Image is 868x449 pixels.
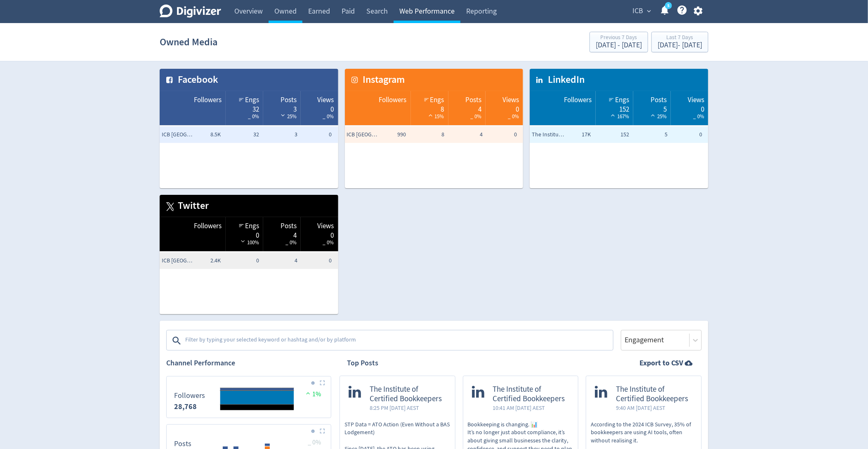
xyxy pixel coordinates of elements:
img: Placeholder [320,380,325,386]
span: Engs [245,221,259,231]
img: negative-performance-white.svg [239,238,247,244]
span: 15% [427,113,444,120]
div: 4 [267,231,297,237]
span: ICB Australia [162,257,195,265]
span: The Institute of Certified Bookkeepers [370,385,446,404]
img: positive-performance-white.svg [649,112,657,118]
span: _ 0% [308,438,321,447]
span: Posts [281,221,297,231]
div: 3 [267,105,297,111]
span: ICB Australia [162,131,195,139]
span: Engs [430,95,444,105]
span: The Institute of Certified Bookkeepers [493,385,570,404]
dt: Posts [174,439,191,449]
span: ICB [632,5,643,18]
span: The Institute of Certified Bookkeepers [616,385,693,404]
img: Placeholder [320,428,325,434]
img: positive-performance-white.svg [427,112,435,118]
span: Followers [194,95,222,105]
a: 5 [665,2,672,9]
button: ICB [630,5,653,18]
div: Last 7 Days [658,35,702,42]
td: 3 [261,126,300,143]
td: 0 [300,253,338,269]
span: 167% [609,113,629,120]
td: 0 [670,126,708,143]
td: 17K [554,126,593,143]
strong: Export to CSV [639,358,683,368]
div: [DATE] - [DATE] [658,42,702,49]
div: 0 [230,231,259,237]
img: negative-performance-white.svg [279,112,287,118]
td: 990 [370,126,408,143]
span: Facebook [174,73,218,87]
td: 0 [223,253,261,269]
td: 32 [223,126,261,143]
span: expand_more [645,7,653,15]
span: Views [688,95,704,105]
span: Posts [465,95,481,105]
div: [DATE] - [DATE] [596,42,642,49]
button: Last 7 Days[DATE]- [DATE] [651,32,708,52]
div: 0 [490,105,519,111]
span: _ 0% [693,113,704,120]
span: ICB Australia [347,131,380,139]
td: 0 [300,126,338,143]
td: 4 [446,126,485,143]
table: customized table [160,195,338,314]
div: 0 [305,105,334,111]
td: 152 [593,126,631,143]
span: _ 0% [508,113,519,120]
span: 25% [279,113,297,120]
span: Twitter [174,199,209,213]
span: Posts [281,95,297,105]
span: 8:25 PM [DATE] AEST [370,404,446,412]
div: 8 [415,105,444,111]
span: Views [318,221,334,231]
span: _ 0% [323,239,334,246]
span: _ 0% [285,239,297,246]
h1: Owned Media [160,29,217,55]
td: 5 [632,126,670,143]
strong: 28,768 [174,402,197,412]
table: customized table [530,69,708,188]
span: LinkedIn [544,73,585,87]
span: Followers [379,95,407,105]
span: _ 0% [323,113,334,120]
div: 4 [453,105,482,111]
div: 0 [305,231,334,237]
h2: Channel Performance [166,358,331,368]
span: 10:41 AM [DATE] AEST [493,404,570,412]
button: Previous 7 Days[DATE] - [DATE] [590,32,648,52]
td: 4 [261,253,300,269]
span: 100% [239,239,259,246]
span: Engs [245,95,259,105]
h2: Top Posts [347,358,378,368]
img: positive-performance.svg [304,390,312,396]
td: 8.5K [184,126,223,143]
table: customized table [160,69,338,188]
svg: Followers 0 [170,380,328,414]
span: Followers [564,95,592,105]
span: Followers [194,221,222,231]
span: Engs [615,95,629,105]
span: Views [318,95,334,105]
span: The Institute of Certified Bookkeepers [532,131,565,139]
span: _ 0% [248,113,259,120]
span: Posts [651,95,667,105]
img: positive-performance-white.svg [609,112,617,118]
div: 0 [675,105,704,111]
div: Previous 7 Days [596,35,642,42]
td: 8 [408,126,446,143]
span: Instagram [359,73,405,87]
text: 5 [668,3,670,9]
td: 2.4K [184,253,223,269]
div: 32 [230,105,259,111]
span: Views [502,95,519,105]
span: _ 0% [470,113,481,120]
div: 152 [600,105,629,111]
td: 0 [485,126,523,143]
span: 25% [649,113,667,120]
table: customized table [345,69,524,188]
div: 5 [637,105,667,111]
